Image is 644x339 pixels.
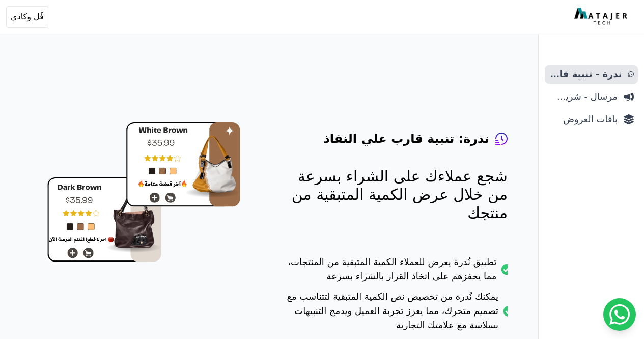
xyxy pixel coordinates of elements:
span: مرسال - شريط دعاية [549,90,618,104]
button: فُل وكادي [6,6,48,28]
h4: ندرة: تنبية قارب علي النفاذ [323,131,489,147]
span: باقات العروض [549,112,618,126]
img: MatajerTech Logo [574,8,630,26]
p: شجع عملاءك على الشراء بسرعة من خلال عرض الكمية المتبقية من منتجك [281,167,508,222]
span: ندرة - تنبية قارب علي النفاذ [549,67,622,82]
li: تطبيق نُدرة يعرض للعملاء الكمية المتبقية من المنتجات، مما يحفزهم على اتخاذ القرار بالشراء بسرعة [281,255,508,290]
span: فُل وكادي [11,11,44,23]
li: يمكنك نُدرة من تخصيص نص الكمية المتبقية لتتناسب مع تصميم متجرك، مما يعزز تجربة العميل ويدمج التنب... [281,290,508,338]
img: hero [47,122,240,262]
